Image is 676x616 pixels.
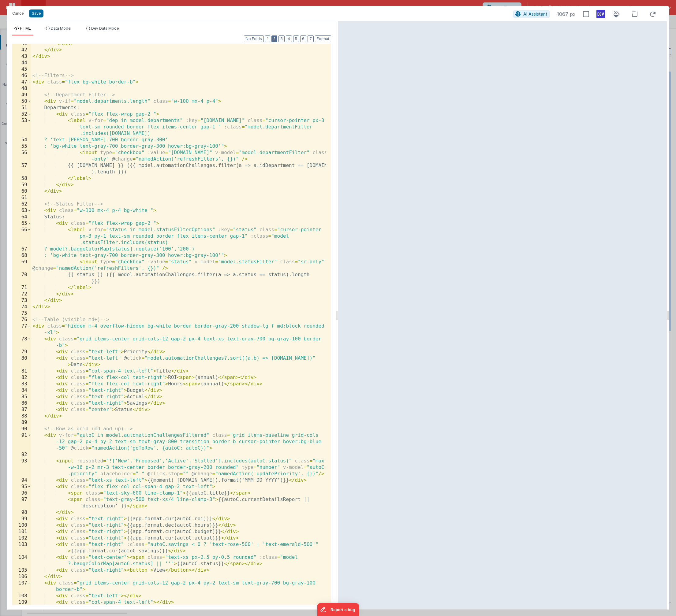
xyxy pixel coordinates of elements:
[12,284,31,291] div: 71
[12,509,31,516] div: 98
[12,60,31,66] div: 44
[12,336,31,349] div: 78
[12,105,31,111] div: 51
[12,554,31,567] div: 104
[12,387,31,394] div: 84
[12,195,31,201] div: 61
[271,35,277,42] button: 2
[12,535,31,541] div: 102
[12,227,31,246] div: 66
[12,426,31,432] div: 90
[12,516,31,522] div: 99
[12,323,31,336] div: 77
[12,310,31,317] div: 75
[12,573,31,580] div: 106
[12,355,31,368] div: 80
[12,477,31,484] div: 94
[12,529,31,535] div: 101
[12,47,31,53] div: 42
[12,214,31,220] div: 64
[51,26,71,31] span: Data Model
[12,490,31,496] div: 96
[12,381,31,387] div: 83
[12,496,31,509] div: 97
[278,35,285,42] button: 3
[12,522,31,529] div: 100
[12,85,31,92] div: 48
[12,368,31,374] div: 81
[12,297,31,304] div: 73
[9,9,28,18] button: Cancel
[12,317,31,323] div: 76
[12,400,31,406] div: 86
[12,567,31,573] div: 105
[29,9,43,17] button: Save
[557,10,576,18] span: 1067 px
[12,201,31,207] div: 62
[244,35,264,42] button: No Folds
[12,66,31,72] div: 45
[293,35,299,42] button: 5
[12,304,31,310] div: 74
[12,541,31,554] div: 103
[20,26,31,31] span: HTML
[12,188,31,195] div: 60
[12,220,31,227] div: 65
[12,413,31,419] div: 88
[12,92,31,98] div: 49
[300,35,306,42] button: 6
[12,272,31,284] div: 70
[12,150,31,162] div: 56
[265,35,270,42] button: 1
[12,374,31,381] div: 82
[513,10,550,18] button: AI Assistant
[12,72,31,79] div: 46
[12,137,31,143] div: 54
[12,182,31,188] div: 59
[12,111,31,117] div: 52
[12,406,31,413] div: 87
[12,246,31,252] div: 67
[12,291,31,297] div: 72
[12,143,31,150] div: 55
[12,599,31,606] div: 109
[12,98,31,105] div: 50
[12,207,31,214] div: 63
[12,580,31,593] div: 107
[12,79,31,85] div: 47
[12,484,31,490] div: 95
[12,458,31,477] div: 93
[12,432,31,451] div: 91
[12,175,31,182] div: 58
[12,349,31,355] div: 79
[12,252,31,259] div: 68
[12,451,31,458] div: 92
[12,593,31,599] div: 108
[523,11,547,17] span: AI Assistant
[317,603,359,616] iframe: Marker.io feedback button
[12,419,31,426] div: 89
[12,117,31,137] div: 53
[91,26,120,31] span: Dev Data Model
[12,259,31,272] div: 69
[12,53,31,60] div: 43
[308,35,314,42] button: 7
[12,394,31,400] div: 85
[286,35,292,42] button: 4
[315,35,331,42] button: Format
[12,162,31,175] div: 57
